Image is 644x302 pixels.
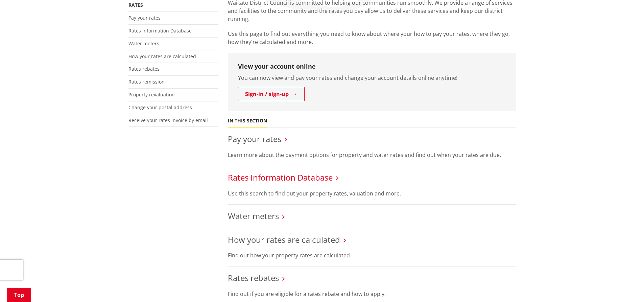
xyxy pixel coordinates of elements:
a: Top [7,288,31,302]
a: How your rates are calculated [228,234,340,245]
iframe: Messenger Launcher [613,274,637,298]
a: Pay your rates [128,15,161,21]
a: Rates [128,2,143,8]
a: Rates rebates [128,66,160,72]
a: Rates rebates [228,272,279,283]
a: Pay your rates [228,133,281,144]
p: Find out if you are eligible for a rates rebate and how to apply. [228,290,516,298]
a: Change your postal address [128,104,192,111]
a: How your rates are calculated [128,53,196,60]
a: Water meters [228,210,279,222]
p: Use this page to find out everything you need to know about where your how to pay your rates, whe... [228,30,516,46]
a: Receive your rates invoice by email [128,117,208,123]
a: Rates Information Database [128,27,192,34]
p: Learn more about the payment options for property and water rates and find out when your rates ar... [228,151,516,159]
p: You can now view and pay your rates and change your account details online anytime! [238,74,506,82]
a: Rates Information Database [228,172,333,183]
p: Use this search to find out your property rates, valuation and more. [228,189,516,198]
a: Rates remission [128,78,165,85]
a: Property revaluation [128,91,175,98]
h3: View your account online [238,63,506,70]
a: Sign-in / sign-up [238,87,305,101]
p: Find out how your property rates are calculated. [228,251,516,259]
a: Water meters [128,40,159,47]
h5: In this section [228,118,267,124]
